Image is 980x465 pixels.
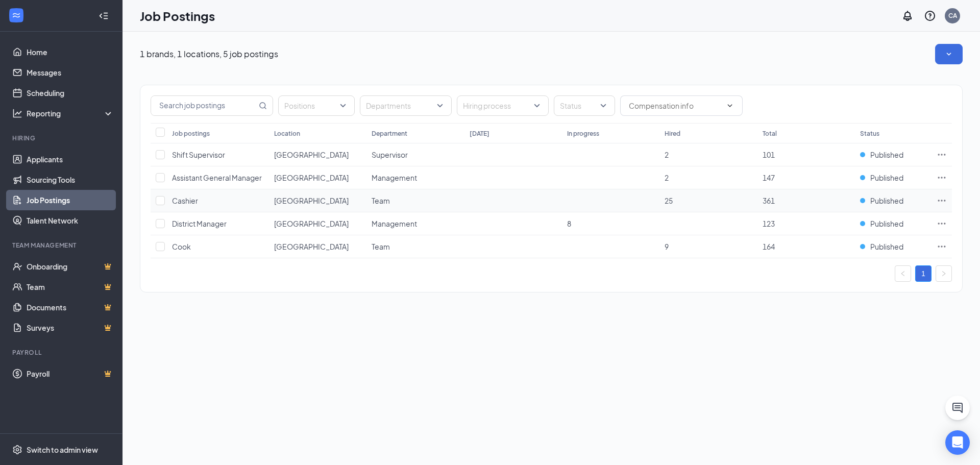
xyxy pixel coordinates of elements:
[941,271,947,277] span: right
[366,212,464,235] td: Management
[948,11,957,20] div: CA
[259,102,267,110] svg: MagnifyingGlass
[870,173,903,183] span: Published
[27,256,114,277] a: OnboardingCrown
[936,265,952,282] li: Next Page
[629,100,722,111] input: Compensation info
[937,195,947,206] svg: Ellipses
[12,134,112,142] div: Hiring
[12,108,22,118] svg: Analysis
[915,265,932,282] li: 1
[937,241,947,252] svg: Ellipses
[274,129,300,138] div: Location
[372,129,407,138] div: Department
[99,11,109,21] svg: Collapse
[665,173,669,182] span: 2
[274,173,349,182] span: [GEOGRAPHIC_DATA]
[870,218,903,229] span: Published
[870,150,903,160] span: Published
[274,150,349,159] span: [GEOGRAPHIC_DATA]
[27,42,114,62] a: Home
[726,102,734,110] svg: ChevronDown
[372,219,417,228] span: Management
[895,265,911,282] button: left
[172,150,225,159] span: Shift Supervisor
[27,363,114,384] a: PayrollCrown
[372,150,408,159] span: Supervisor
[27,210,114,231] a: Talent Network
[366,166,464,189] td: Management
[900,271,906,277] span: left
[937,173,947,183] svg: Ellipses
[269,212,366,235] td: North Canton
[763,150,775,159] span: 101
[936,265,952,282] button: right
[151,96,257,115] input: Search job postings
[366,189,464,212] td: Team
[665,196,673,205] span: 25
[172,196,198,205] span: Cashier
[269,166,366,189] td: North Canton
[763,219,775,228] span: 123
[665,150,669,159] span: 2
[562,123,659,143] th: In progress
[172,219,227,228] span: District Manager
[172,129,210,138] div: Job postings
[901,10,914,22] svg: Notifications
[567,219,571,228] span: 8
[274,196,349,205] span: [GEOGRAPHIC_DATA]
[27,83,114,103] a: Scheduling
[944,49,954,59] svg: SmallChevronDown
[27,317,114,338] a: SurveysCrown
[269,189,366,212] td: North Canton
[757,123,855,143] th: Total
[269,143,366,166] td: North Canton
[763,242,775,251] span: 164
[11,10,21,20] svg: WorkstreamLogo
[665,242,669,251] span: 9
[27,108,114,118] div: Reporting
[763,173,775,182] span: 147
[935,44,963,64] button: SmallChevronDown
[366,235,464,258] td: Team
[366,143,464,166] td: Supervisor
[937,218,947,229] svg: Ellipses
[27,169,114,190] a: Sourcing Tools
[12,445,22,455] svg: Settings
[269,235,366,258] td: North Canton
[945,396,970,420] button: ChatActive
[274,219,349,228] span: [GEOGRAPHIC_DATA]
[659,123,757,143] th: Hired
[855,123,932,143] th: Status
[870,241,903,252] span: Published
[372,196,390,205] span: Team
[172,173,262,182] span: Assistant General Manager
[140,7,215,25] h1: Job Postings
[372,242,390,251] span: Team
[870,195,903,206] span: Published
[924,10,936,22] svg: QuestionInfo
[172,242,191,251] span: Cook
[916,266,931,281] a: 1
[945,430,970,455] div: Open Intercom Messenger
[951,402,964,414] svg: ChatActive
[464,123,562,143] th: [DATE]
[140,48,278,60] p: 1 brands, 1 locations, 5 job postings
[372,173,417,182] span: Management
[763,196,775,205] span: 361
[895,265,911,282] li: Previous Page
[27,149,114,169] a: Applicants
[27,62,114,83] a: Messages
[274,242,349,251] span: [GEOGRAPHIC_DATA]
[27,190,114,210] a: Job Postings
[12,241,112,250] div: Team Management
[27,445,98,455] div: Switch to admin view
[27,277,114,297] a: TeamCrown
[12,348,112,357] div: Payroll
[937,150,947,160] svg: Ellipses
[27,297,114,317] a: DocumentsCrown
